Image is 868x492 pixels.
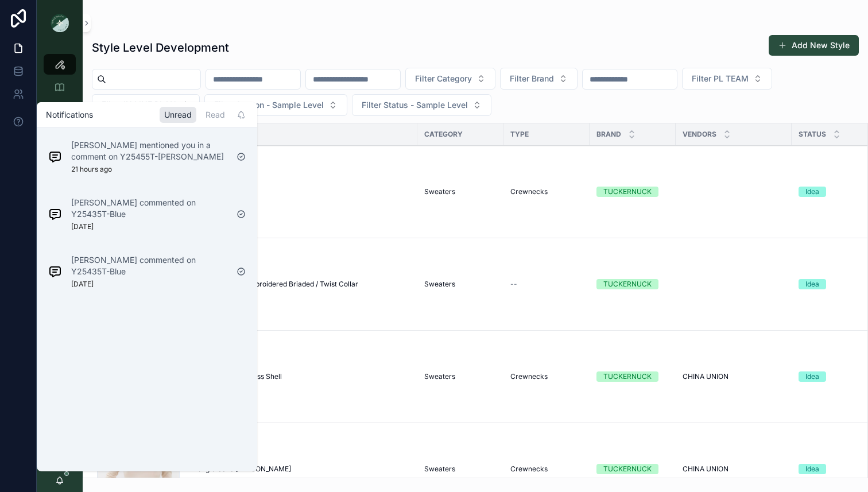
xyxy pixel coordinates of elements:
button: Select Button [405,68,495,90]
span: Vendors [683,130,716,139]
a: Cashmere Sleeveless Shell [193,372,410,381]
span: Ivory Shell with Embroidered Briaded / Twist Collar [193,280,358,289]
div: TUCKERNUCK [603,464,652,474]
span: Filter PL TEAM [692,73,749,84]
div: scrollable content [37,46,83,250]
span: Brand [596,130,621,139]
a: Sweaters [424,187,497,196]
span: Filter Season - Sample Level [214,99,324,111]
button: Select Button [92,94,200,116]
span: Filter Brand [510,73,554,84]
button: Select Button [500,68,578,90]
span: Filter Status - Sample Level [362,99,468,111]
button: Select Button [204,94,347,116]
span: Sweaters [424,464,455,474]
div: Idea [805,371,819,382]
a: Crewnecks [510,464,583,474]
span: Category [424,130,463,139]
span: Type [510,130,529,139]
button: Add New Style [769,35,859,56]
div: Idea [805,279,819,289]
span: Filter IN LINE PLAN [102,99,176,111]
span: -- [510,280,517,289]
a: Ivory Shell with Embroidered Briaded / Twist Collar [193,280,410,289]
span: Sweaters [424,372,455,381]
p: 21 hours ago [71,165,112,174]
h1: Notifications [46,109,93,121]
p: [DATE] [71,222,94,231]
a: Sweaters [424,280,497,289]
a: -- [510,280,583,289]
p: [PERSON_NAME] commented on Y25435T-Blue [71,197,227,220]
span: Filter Category [415,73,472,84]
a: Long Sleeve [PERSON_NAME] [193,464,410,474]
a: TUCKERNUCK [596,464,669,474]
img: Notification icon [48,265,62,278]
a: Crewnecks [510,372,583,381]
button: Select Button [682,68,772,90]
img: Notification icon [48,150,62,164]
img: App logo [51,14,69,32]
a: Crewnecks [510,187,583,196]
span: CHINA UNION [683,464,728,474]
h1: Style Level Development [92,40,229,56]
a: TUCKERNUCK [596,187,669,197]
button: Select Button [352,94,491,116]
div: Read [201,107,230,123]
span: Crewnecks [510,464,548,474]
span: Crewnecks [510,187,548,196]
div: TUCKERNUCK [603,187,652,197]
a: Bodie [193,187,410,196]
p: [PERSON_NAME] mentioned you in a comment on Y25455T-[PERSON_NAME] [71,140,227,162]
p: [DATE] [71,280,94,289]
img: Notification icon [48,207,62,221]
div: TUCKERNUCK [603,279,652,289]
a: TUCKERNUCK [596,279,669,289]
a: CHINA UNION [683,372,785,381]
div: TUCKERNUCK [603,371,652,382]
span: Crewnecks [510,372,548,381]
div: Idea [805,187,819,197]
a: Sweaters [424,372,497,381]
p: [PERSON_NAME] commented on Y25435T-Blue [71,254,227,277]
span: CHINA UNION [683,372,728,381]
div: Idea [805,464,819,474]
span: Sweaters [424,280,455,289]
a: Sweaters [424,464,497,474]
span: Sweaters [424,187,455,196]
a: TUCKERNUCK [596,371,669,382]
a: CHINA UNION [683,464,785,474]
span: Status [799,130,826,139]
div: Unread [160,107,196,123]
